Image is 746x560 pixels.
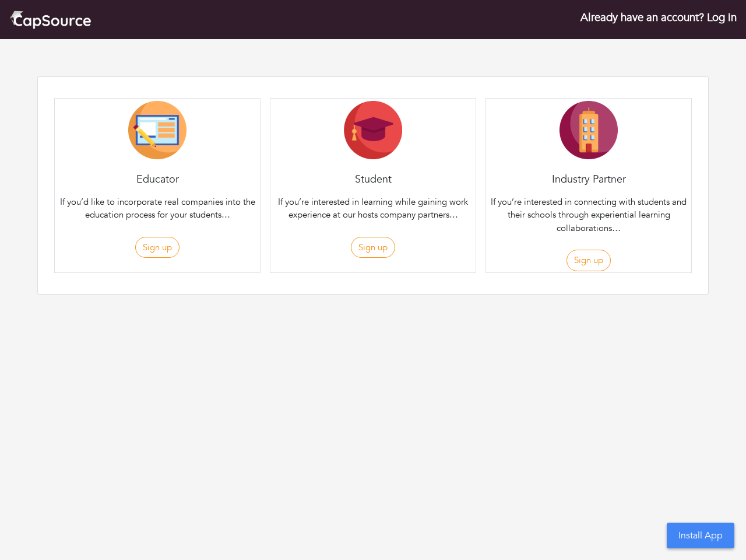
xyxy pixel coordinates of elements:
[667,523,734,548] button: Install App
[135,237,180,258] button: Sign up
[559,101,618,159] img: Company-Icon-7f8a26afd1715722aa5ae9dc11300c11ceeb4d32eda0db0d61c21d11b95ecac6.png
[55,173,260,186] h4: Educator
[9,9,92,30] img: cap_logo.png
[486,173,691,186] h4: Industry Partner
[580,10,737,25] a: Already have an account? Log in
[351,237,395,258] button: Sign up
[273,195,473,222] p: If you’re interested in learning while gaining work experience at our hosts company partners…
[57,195,258,222] p: If you’d like to incorporate real companies into the education process for your students…
[344,101,402,159] img: Student-Icon-6b6867cbad302adf8029cb3ecf392088beec6a544309a027beb5b4b4576828a8.png
[488,195,689,235] p: If you’re interested in connecting with students and their schools through experiential learning ...
[566,250,611,271] button: Sign up
[128,101,186,159] img: Educator-Icon-31d5a1e457ca3f5474c6b92ab10a5d5101c9f8fbafba7b88091835f1a8db102f.png
[270,173,476,186] h4: Student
